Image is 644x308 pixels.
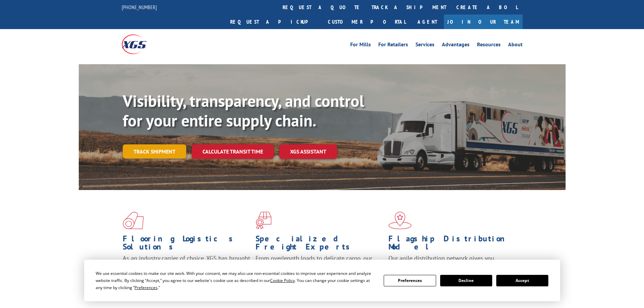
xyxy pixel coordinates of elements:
[442,42,470,49] a: Advantages
[384,275,436,286] button: Preferences
[388,235,516,254] h1: Flagship Distribution Model
[123,144,186,159] a: Track shipment
[123,212,144,229] img: xgs-icon-total-supply-chain-intelligence-red
[192,144,274,159] a: Calculate transit time
[123,254,250,278] span: As an industry carrier of choice, XGS has brought innovation and dedication to flooring logistics...
[96,270,376,291] div: We use essential cookies to make our site work. With your consent, we may also use non-essential ...
[279,144,337,159] a: XGS ASSISTANT
[477,42,501,49] a: Resources
[496,275,548,286] button: Accept
[378,42,408,49] a: For Retailers
[135,285,158,290] span: Preferences
[388,212,412,229] img: xgs-icon-flagship-distribution-model-red
[225,15,323,29] a: Request a pickup
[440,275,492,286] button: Decline
[350,42,371,49] a: For Mills
[444,15,523,29] a: Join Our Team
[84,260,560,301] div: Cookie Consent Prompt
[508,42,523,49] a: About
[123,235,251,254] h1: Flooring Logistics Solutions
[411,15,444,29] a: Agent
[270,278,295,283] span: Cookie Policy
[123,90,364,131] b: Visibility, transparency, and control for your entire supply chain.
[122,4,157,10] a: [PHONE_NUMBER]
[323,15,411,29] a: Customer Portal
[256,235,383,254] h1: Specialized Freight Experts
[256,254,383,284] p: From overlength loads to delicate cargo, our experienced staff knows the best way to move your fr...
[415,42,434,49] a: Services
[256,212,271,229] img: xgs-icon-focused-on-flooring-red
[388,254,513,270] span: Our agile distribution network gives you nationwide inventory management on demand.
